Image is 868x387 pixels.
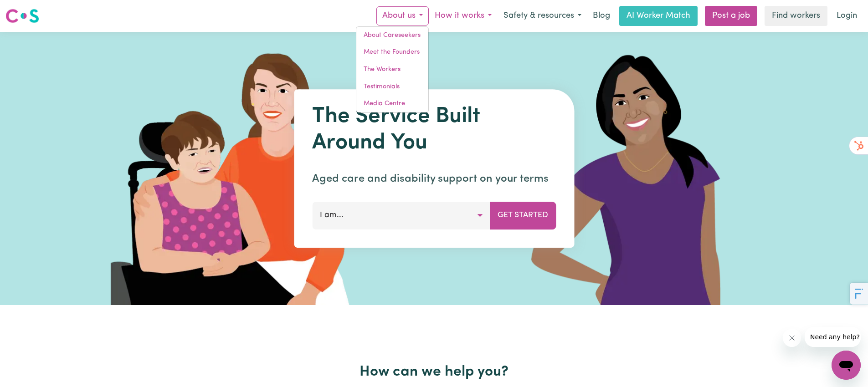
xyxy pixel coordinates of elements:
[705,6,757,26] a: Post a job
[5,8,39,24] img: Careseekers logo
[356,78,428,96] a: Testimonials
[498,6,587,25] button: Safety & resources
[429,6,498,25] button: How it works
[783,329,801,347] iframe: Close message
[312,202,490,229] button: I am...
[376,6,429,25] button: About us
[139,363,729,381] h2: How can we help you?
[312,171,556,187] p: Aged care and disability support on your terms
[356,95,428,112] a: Media Centre
[619,6,698,26] a: AI Worker Match
[490,202,556,229] button: Get Started
[805,327,861,347] iframe: Message from company
[356,27,428,44] a: About Careseekers
[312,104,556,156] h1: The Service Built Around You
[832,351,861,380] iframe: Button to launch messaging window
[356,26,429,113] div: About us
[831,6,863,26] a: Login
[356,61,428,78] a: The Workers
[587,6,616,26] a: Blog
[356,44,428,61] a: Meet the Founders
[765,6,827,26] a: Find workers
[5,5,39,26] a: Careseekers logo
